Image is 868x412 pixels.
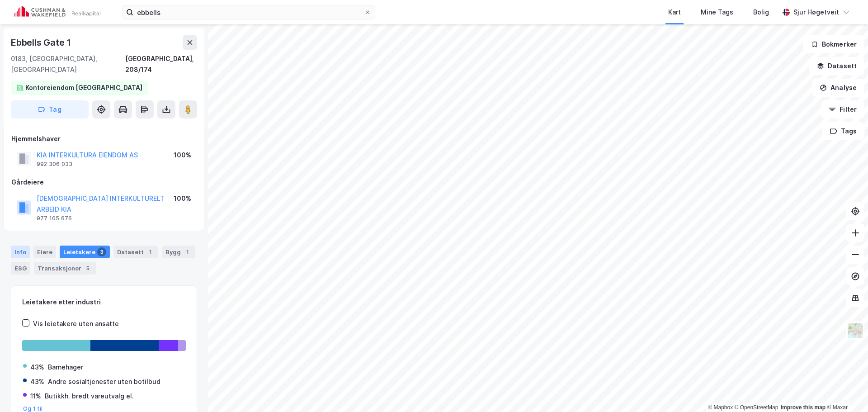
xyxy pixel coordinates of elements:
div: Sjur Høgetveit [793,7,839,18]
div: Gårdeiere [11,177,197,188]
button: Tag [11,100,89,118]
div: 100% [174,193,191,204]
div: 977 105 676 [37,215,72,222]
a: OpenStreetMap [735,404,778,411]
div: Ebbells Gate 1 [11,35,73,50]
div: Barnehager [48,362,83,373]
div: Kontrollprogram for chat [823,369,868,412]
div: Leietakere [60,246,110,258]
a: Mapbox [708,404,733,411]
div: 0183, [GEOGRAPHIC_DATA], [GEOGRAPHIC_DATA] [11,53,125,75]
div: Hjemmelshaver [11,133,197,144]
div: 992 306 033 [37,161,72,168]
button: Tags [822,122,864,140]
div: Leietakere etter industri [22,297,186,308]
div: Andre sosialtjenester uten botilbud [48,376,160,387]
div: Butikkh. bredt vareutvalg el. [45,391,134,402]
div: ESG [11,262,30,275]
div: 43% [30,376,44,387]
div: Datasett [113,246,158,258]
div: Transaksjoner [34,262,96,275]
div: 43% [30,362,44,373]
div: Kontoreiendom [GEOGRAPHIC_DATA] [25,82,142,93]
div: 5 [83,264,92,273]
div: Kart [668,7,681,18]
div: Info [11,246,30,258]
button: Filter [821,100,864,118]
button: Bokmerker [803,35,864,53]
iframe: Chat Widget [823,369,868,412]
div: 1 [183,247,192,256]
div: 11% [30,391,41,402]
div: Bolig [753,7,769,18]
div: 100% [174,150,191,161]
div: Mine Tags [701,7,733,18]
a: Improve this map [781,404,826,411]
div: Bygg [162,246,195,258]
img: cushman-wakefield-realkapital-logo.202ea83816669bd177139c58696a8fa1.svg [14,6,100,19]
input: Søk på adresse, matrikkel, gårdeiere, leietakere eller personer [133,5,364,19]
div: Vis leietakere uten ansatte [33,318,119,329]
div: 1 [146,247,155,256]
button: Analyse [812,79,864,97]
div: 3 [97,247,106,256]
div: [GEOGRAPHIC_DATA], 208/174 [125,53,197,75]
div: Eiere [33,246,56,258]
button: Datasett [809,57,864,75]
img: Z [847,322,864,339]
